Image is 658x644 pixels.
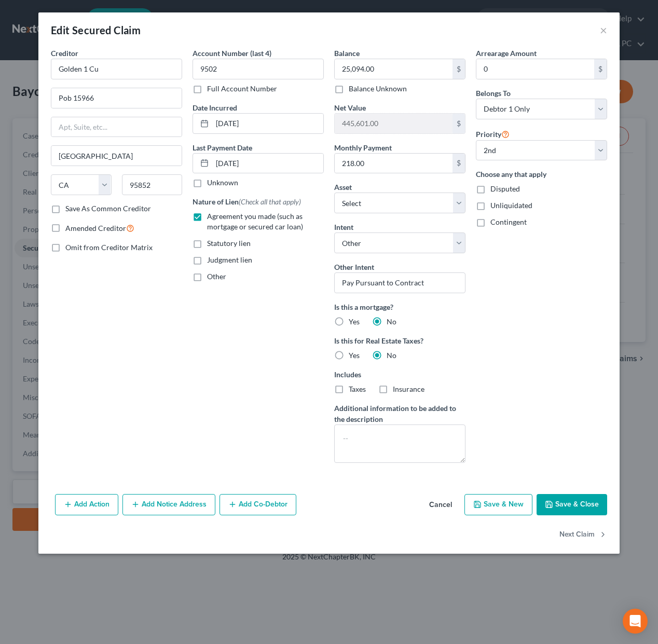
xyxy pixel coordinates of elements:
[334,272,465,293] input: Specify...
[207,239,251,248] span: Statutory lien
[349,385,366,393] span: Taxes
[193,142,252,153] label: Last Payment Date
[193,48,271,59] label: Account Number (last 4)
[334,183,352,191] span: Asset
[334,48,360,59] label: Balance
[335,154,453,173] input: 0.00
[122,174,183,195] input: Enter zip...
[537,494,607,516] button: Save & Close
[51,23,141,37] div: Edit Secured Claim
[193,59,324,79] input: XXXX
[349,317,360,326] span: Yes
[51,49,78,58] span: Creditor
[421,495,460,516] button: Cancel
[623,609,648,634] div: Open Intercom Messenger
[65,224,126,232] span: Amended Creditor
[334,302,465,312] label: Is this a mortgage?
[212,114,323,133] input: MM/DD/YYYY
[476,59,594,79] input: 0.00
[334,222,353,232] label: Intent
[490,201,532,210] span: Unliquidated
[490,184,520,193] span: Disputed
[334,369,465,380] label: Includes
[559,524,607,545] button: Next Claim
[453,154,465,173] div: $
[193,102,237,113] label: Date Incurred
[51,146,182,166] input: Enter city...
[334,142,392,153] label: Monthly Payment
[387,351,396,360] span: No
[476,128,510,140] label: Priority
[349,351,360,360] span: Yes
[207,272,226,281] span: Other
[334,262,374,272] label: Other Intent
[193,196,301,207] label: Nature of Lien
[212,154,323,173] input: MM/DD/YYYY
[387,317,396,326] span: No
[207,84,277,94] label: Full Account Number
[207,177,238,188] label: Unknown
[51,117,182,137] input: Apt, Suite, etc...
[600,24,607,36] button: ×
[594,59,607,79] div: $
[393,385,424,393] span: Insurance
[453,114,465,133] div: $
[207,255,252,264] span: Judgment lien
[122,494,215,516] button: Add Notice Address
[65,203,151,214] label: Save As Common Creditor
[65,243,153,252] span: Omit from Creditor Matrix
[453,59,465,79] div: $
[335,114,453,133] input: 0.00
[334,403,465,424] label: Additional information to be added to the description
[51,59,182,79] input: Search creditor by name...
[334,102,366,113] label: Net Value
[476,169,607,180] label: Choose any that apply
[239,197,301,206] span: (Check all that apply)
[335,59,453,79] input: 0.00
[349,84,407,94] label: Balance Unknown
[55,494,118,516] button: Add Action
[464,494,532,516] button: Save & New
[207,212,303,231] span: Agreement you made (such as mortgage or secured car loan)
[476,48,537,59] label: Arrearage Amount
[476,89,511,98] span: Belongs To
[490,217,527,226] span: Contingent
[51,88,182,108] input: Enter address...
[334,335,465,346] label: Is this for Real Estate Taxes?
[220,494,296,516] button: Add Co-Debtor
